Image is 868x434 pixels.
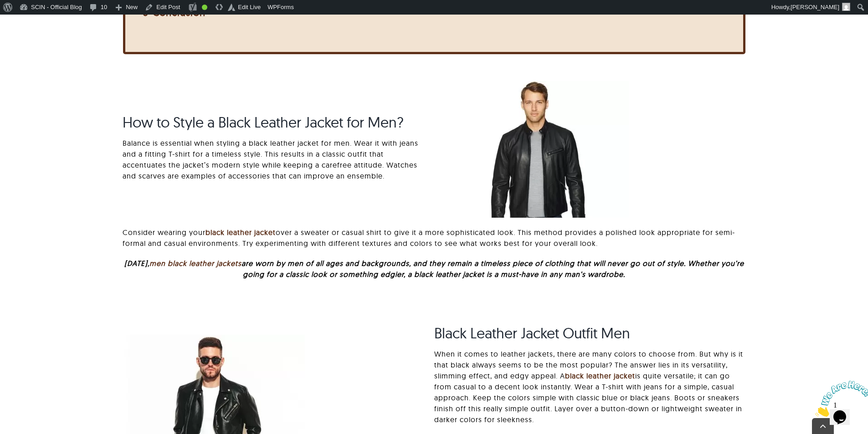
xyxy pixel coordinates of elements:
[434,348,745,425] p: When it comes to leather jackets, there are many colors to choose from. But why is it that black ...
[123,113,404,131] span: How to Style a Black Leather Jacket for Men?
[565,371,635,380] a: black leather jacket
[4,4,7,11] span: 1
[447,81,629,218] img: What is a Bomber Leather Jacket with White Fur?
[124,259,744,279] em: [DATE], are worn by men of all ages and backgrounds, and they remain a timeless piece of clothing...
[434,324,630,342] span: Black Leather Jacket Outfit Men
[123,334,305,343] a: why-black-is-always-In-style-400×300.jpg
[4,4,60,40] img: Chat attention grabber
[202,5,207,10] div: Good
[123,138,421,181] p: Balance is essential when styling a black leather jacket for men. Wear it with jeans and a fittin...
[205,228,276,237] a: black leather jacket
[447,80,629,89] a: the-history-of-black-leather-jackets-400×300.jpg
[123,227,745,249] p: Consider wearing your over a sweater or casual shirt to give it a more sophisticated look. This m...
[149,259,241,268] a: men black leather jackets
[812,377,868,420] iframe: chat widget
[791,4,839,10] span: [PERSON_NAME]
